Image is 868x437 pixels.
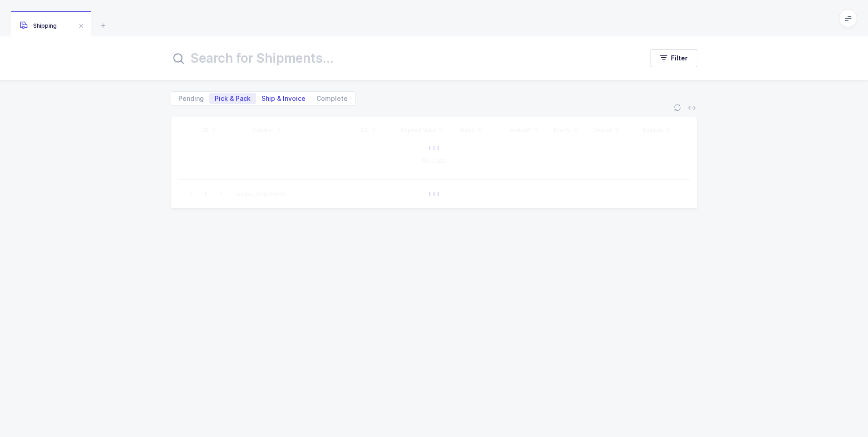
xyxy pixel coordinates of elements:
[20,22,57,29] span: Shipping
[671,54,688,63] span: Filter
[261,95,306,102] span: Ship & Invoice
[178,95,204,102] span: Pending
[651,49,697,67] button: Filter
[171,47,632,69] input: Search for Shipments...
[316,95,348,102] span: Complete
[215,95,251,102] span: Pick & Pack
